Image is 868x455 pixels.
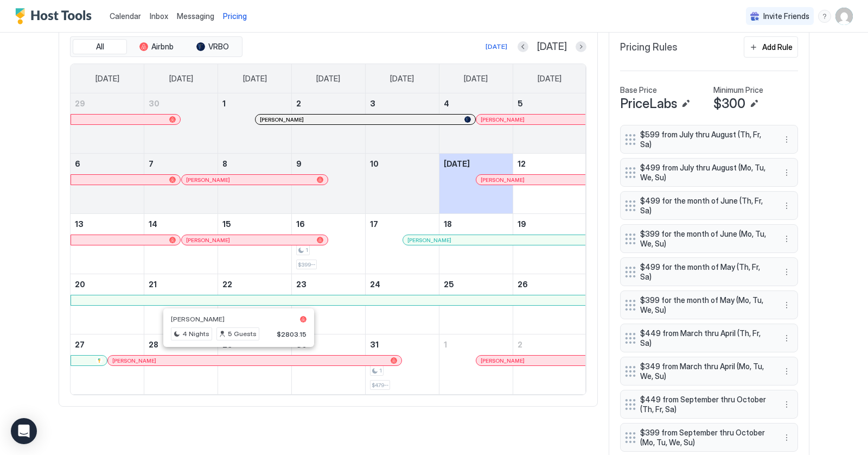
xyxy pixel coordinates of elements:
[292,154,366,214] td: July 9, 2025
[144,334,218,395] td: July 28, 2025
[780,398,793,411] div: menu
[144,93,218,154] td: June 30, 2025
[620,41,678,54] span: Pricing Rules
[186,176,323,184] div: [PERSON_NAME]
[780,299,793,312] div: menu
[218,93,291,113] a: July 1, 2025
[366,154,439,174] a: July 10, 2025
[366,334,439,355] a: July 31, 2025
[762,41,793,53] div: Add Rule
[73,39,127,54] button: All
[537,41,567,53] span: [DATE]
[370,159,379,168] span: 10
[292,214,366,274] td: July 16, 2025
[70,36,242,57] div: tab-group
[513,334,586,355] a: August 2, 2025
[518,41,528,52] button: Previous month
[444,159,470,168] span: [DATE]
[620,85,657,95] span: Base Price
[780,232,793,245] button: More options
[144,274,218,334] td: July 21, 2025
[85,64,130,93] a: Sunday
[292,274,365,294] a: July 23, 2025
[292,93,365,113] a: July 2, 2025
[71,214,144,234] a: July 13, 2025
[640,262,769,281] span: $499 for the month of May (Th, Fr, Sa)
[481,357,581,364] div: [PERSON_NAME]
[513,274,586,294] a: July 26, 2025
[144,154,218,214] td: July 7, 2025
[780,365,793,378] div: menu
[780,332,793,345] button: More options
[95,74,119,84] span: [DATE]
[218,334,291,355] a: July 29, 2025
[365,334,439,395] td: July 31, 2025
[144,214,218,234] a: July 14, 2025
[366,214,439,234] a: July 17, 2025
[780,199,793,212] div: menu
[186,39,240,54] button: VRBO
[370,280,380,289] span: 24
[186,176,230,184] span: [PERSON_NAME]
[818,10,831,23] div: menu
[439,214,513,234] a: July 18, 2025
[620,96,677,112] span: PriceLabs
[208,42,229,52] span: VRBO
[222,219,231,229] span: 15
[228,329,257,339] span: 5 Guests
[260,116,304,123] span: [PERSON_NAME]
[640,196,769,215] span: $499 for the month of June (Th, Fr, Sa)
[366,93,439,113] a: July 3, 2025
[513,93,586,154] td: July 5, 2025
[576,41,586,52] button: Next month
[296,219,305,229] span: 16
[316,74,340,84] span: [DATE]
[15,8,97,24] a: Host Tools Logo
[439,334,513,355] a: August 1, 2025
[75,99,85,108] span: 29
[71,93,144,154] td: June 29, 2025
[481,357,525,364] span: [PERSON_NAME]
[744,36,798,58] button: Add Rule
[71,214,144,274] td: July 13, 2025
[75,219,84,229] span: 13
[444,219,452,229] span: 18
[780,332,793,345] div: menu
[679,97,692,110] button: Edit
[218,154,291,174] a: July 8, 2025
[218,93,292,154] td: July 1, 2025
[835,8,853,25] div: User profile
[292,334,365,355] a: July 30, 2025
[222,159,227,168] span: 8
[144,93,218,113] a: June 30, 2025
[177,11,214,21] span: Messaging
[71,154,144,214] td: July 6, 2025
[518,159,526,168] span: 12
[149,219,157,229] span: 14
[144,214,218,274] td: July 14, 2025
[144,154,218,174] a: July 7, 2025
[292,334,366,395] td: July 30, 2025
[780,166,793,179] button: More options
[518,219,526,229] span: 19
[513,154,586,174] a: July 12, 2025
[481,116,581,123] div: [PERSON_NAME]
[11,418,37,444] div: Open Intercom Messenger
[439,214,513,274] td: July 18, 2025
[513,154,586,214] td: July 12, 2025
[218,274,291,294] a: July 22, 2025
[439,274,513,294] a: July 25, 2025
[481,176,581,184] div: [PERSON_NAME]
[640,229,769,248] span: $399 for the month of June (Mo, Tu, We, Su)
[439,93,513,113] a: July 4, 2025
[144,274,218,294] a: July 21, 2025
[129,39,183,54] button: Airbnb
[640,130,769,149] span: $599 from July thru August (Th, Fr, Sa)
[439,154,513,214] td: July 11, 2025
[484,40,509,53] button: [DATE]
[780,232,793,245] div: menu
[177,10,214,22] a: Messaging
[292,93,366,154] td: July 2, 2025
[481,176,525,184] span: [PERSON_NAME]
